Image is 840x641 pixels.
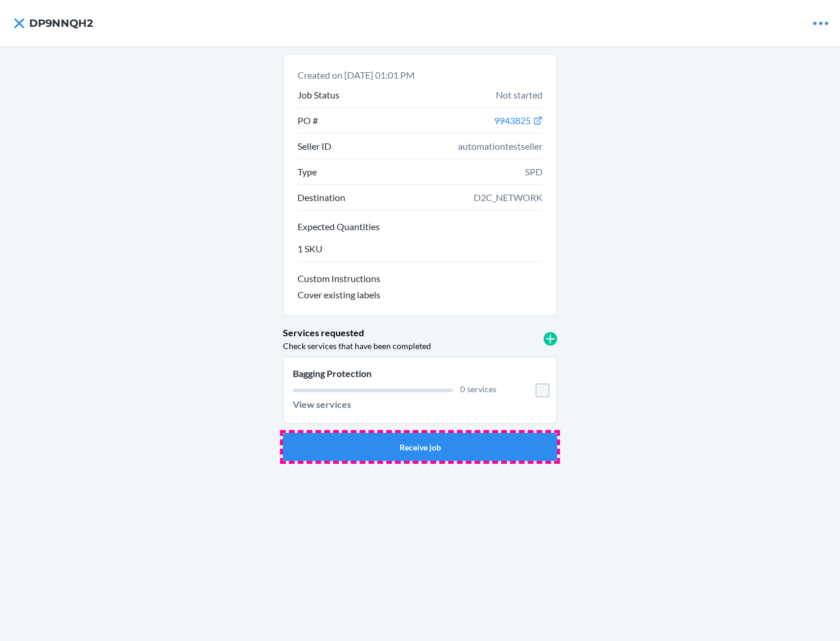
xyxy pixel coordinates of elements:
button: Custom Instructions [297,272,542,288]
span: automationtestseller [458,139,542,153]
p: Cover existing labels [297,288,380,302]
p: Custom Instructions [297,272,542,286]
p: Job Status [297,88,339,102]
p: Created on [DATE] 01:01 PM [297,68,542,82]
span: services [467,384,496,394]
button: Expected Quantities [297,220,542,236]
p: Bagging Protection [293,367,496,381]
button: Receive job [283,433,557,461]
button: View services [293,395,351,414]
p: 1 SKU [297,242,323,256]
p: Not started [496,88,542,102]
p: Type [297,165,317,179]
p: Seller ID [297,139,331,153]
p: Check services that have been completed [283,340,431,352]
span: D2C_NETWORK [474,191,542,205]
p: Services requested [283,326,364,340]
h4: DP9NNQH2 [29,16,93,31]
span: 9943825 [494,115,531,126]
p: Expected Quantities [297,220,542,234]
a: 9943825 [494,116,542,126]
p: PO # [297,114,318,128]
p: View services [293,397,351,411]
span: SPD [525,165,542,179]
p: Destination [297,191,345,205]
span: 0 [460,384,465,394]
